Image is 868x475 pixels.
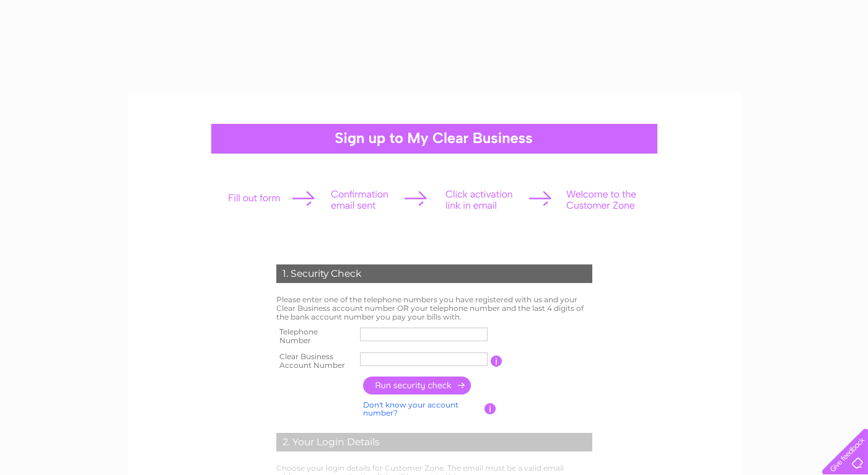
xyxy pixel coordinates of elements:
[276,264,592,283] div: 1. Security Check
[273,324,357,349] th: Telephone Number
[276,433,592,451] div: 2. Your Login Details
[273,349,357,373] th: Clear Business Account Number
[491,355,502,367] input: Information
[484,403,496,414] input: Information
[273,292,595,324] td: Please enter one of the telephone numbers you have registered with us and your Clear Business acc...
[363,400,458,418] a: Don't know your account number?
